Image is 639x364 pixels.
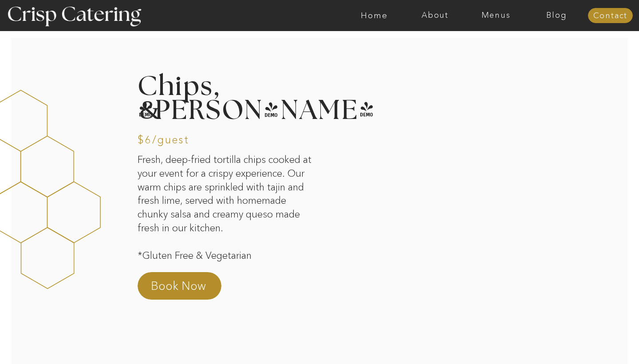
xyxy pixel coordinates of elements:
p: Fresh, deep-fried tortilla chips cooked at your event for a crispy experience. Our warm chips are... [138,153,313,292]
a: About [405,11,465,20]
h3: $6/guest [138,135,188,143]
a: Blog [526,11,587,20]
h2: Chips, [PERSON_NAME] [138,75,308,124]
a: Menus [465,11,526,20]
h2: & [139,98,310,124]
a: Contact [588,12,633,20]
a: Book Now [151,278,229,299]
a: Home [344,11,405,20]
